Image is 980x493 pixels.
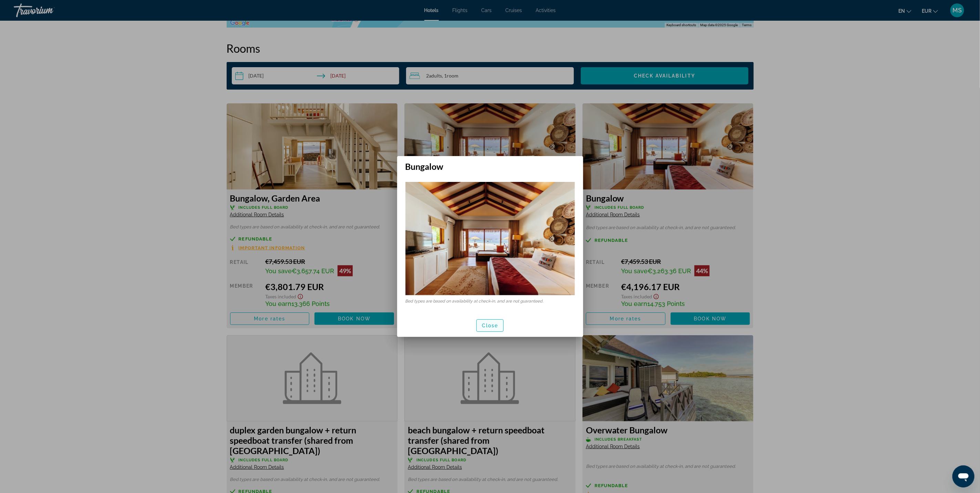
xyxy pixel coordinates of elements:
button: Close [476,319,504,332]
p: Bed types are based on availability at check-in, and are not guaranteed. [405,299,575,304]
h2: Bungalow [397,156,583,172]
iframe: Button to launch messaging window [952,465,974,487]
img: 638135e0-489f-4349-817d-0c1131b145bf.jpeg [405,182,575,295]
span: Close [482,323,498,328]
